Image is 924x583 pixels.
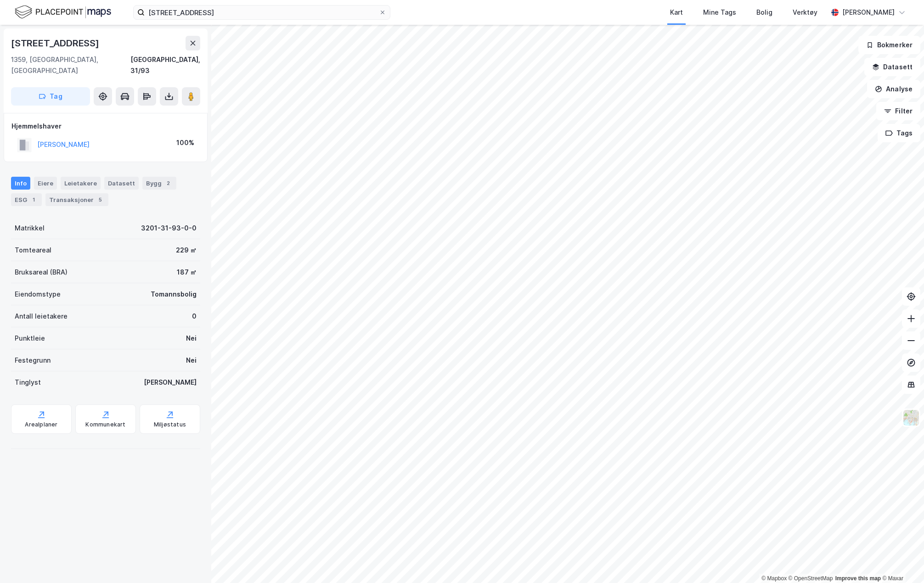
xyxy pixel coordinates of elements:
[878,124,920,142] button: Tags
[11,193,42,206] div: ESG
[835,575,881,582] a: Improve this map
[96,195,105,204] div: 5
[878,539,924,583] iframe: Chat Widget
[154,421,186,428] div: Miljøstatus
[11,54,130,76] div: 1359, [GEOGRAPHIC_DATA], [GEOGRAPHIC_DATA]
[186,355,197,366] div: Nei
[670,7,683,18] div: Kart
[192,311,197,322] div: 0
[864,58,920,76] button: Datasett
[85,421,125,428] div: Kommunekart
[29,195,38,204] div: 1
[756,7,772,18] div: Bolig
[858,36,920,54] button: Bokmerker
[163,179,173,188] div: 2
[878,539,924,583] div: Kontrollprogram for chat
[45,193,108,206] div: Transaksjoner
[151,289,197,300] div: Tomannsbolig
[902,409,920,426] img: Z
[11,36,101,50] div: [STREET_ADDRESS]
[11,121,200,132] div: Hjemmelshaver
[104,177,139,190] div: Datasett
[176,245,197,256] div: 229 ㎡
[142,177,176,190] div: Bygg
[761,575,787,582] a: Mapbox
[789,575,833,582] a: OpenStreetMap
[144,377,197,388] div: [PERSON_NAME]
[793,7,817,18] div: Verktøy
[145,6,379,19] input: Søk på adresse, matrikkel, gårdeiere, leietakere eller personer
[15,377,41,388] div: Tinglyst
[876,102,920,120] button: Filter
[703,7,736,18] div: Mine Tags
[15,245,51,256] div: Tomteareal
[15,223,45,234] div: Matrikkel
[176,137,194,148] div: 100%
[842,7,895,18] div: [PERSON_NAME]
[15,311,68,322] div: Antall leietakere
[25,421,57,428] div: Arealplaner
[15,267,68,278] div: Bruksareal (BRA)
[11,177,30,190] div: Info
[141,223,197,234] div: 3201-31-93-0-0
[177,267,197,278] div: 187 ㎡
[15,333,45,344] div: Punktleie
[867,80,920,98] button: Analyse
[186,333,197,344] div: Nei
[15,289,61,300] div: Eiendomstype
[34,177,57,190] div: Eiere
[130,54,200,76] div: [GEOGRAPHIC_DATA], 31/93
[11,87,90,106] button: Tag
[15,4,111,20] img: logo.f888ab2527a4732fd821a326f86c7f29.svg
[61,177,101,190] div: Leietakere
[15,355,51,366] div: Festegrunn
